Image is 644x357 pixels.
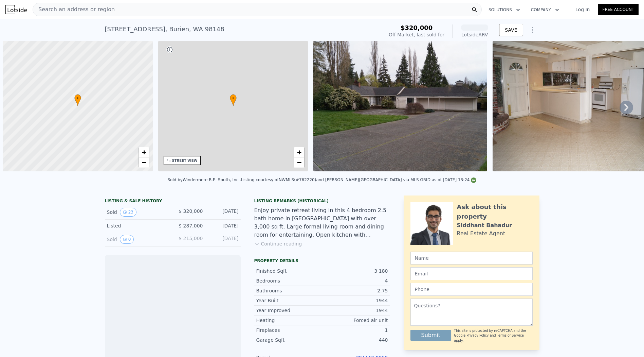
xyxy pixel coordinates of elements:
button: Continue reading [254,240,302,247]
div: [STREET_ADDRESS] , Burien , WA 98148 [105,24,224,34]
img: Lotside [5,5,27,14]
a: Zoom out [139,157,149,168]
div: 4 [322,277,388,284]
div: Sold [107,235,167,244]
div: 3 180 [322,268,388,274]
div: Bedrooms [256,277,322,284]
span: • [74,95,81,101]
button: View historical data [120,208,136,217]
div: Forced air unit [322,317,388,324]
div: Lotside ARV [461,31,488,38]
div: Listing Remarks (Historical) [254,198,390,204]
span: − [142,158,146,167]
div: • [230,94,237,106]
a: Terms of Service [497,334,524,337]
div: Finished Sqft [256,268,322,274]
div: 440 [322,337,388,343]
img: NWMLS Logo [471,177,476,183]
div: Sold by Windermere R.E. South, Inc. . [168,177,241,182]
span: + [142,148,146,156]
div: STREET VIEW [172,158,198,163]
div: Listed [107,222,167,229]
div: • [74,94,81,106]
div: Listing courtesy of NWMLS (#762220) and [PERSON_NAME][GEOGRAPHIC_DATA] via MLS GRID as of [DATE] ... [241,177,477,182]
div: Property details [254,258,390,263]
div: LISTING & SALE HISTORY [105,198,241,205]
div: Off Market, last sold for [389,31,444,38]
div: Real Estate Agent [457,230,505,238]
div: [DATE] [208,208,239,217]
span: $ 287,000 [179,223,203,228]
button: Submit [410,330,452,341]
div: Garage Sqft [256,337,322,343]
a: Zoom in [139,147,149,157]
button: Show Options [526,23,539,37]
span: + [297,148,301,156]
div: Fireplaces [256,327,322,334]
a: Log In [567,6,598,13]
div: 2.75 [322,287,388,294]
span: Search an address or region [33,5,115,14]
button: Company [526,4,565,16]
div: Sold [107,208,167,217]
img: Sale: 150333172 Parcel: 97994880 [313,41,487,171]
div: Enjoy private retreat living in this 4 bedroom 2.5 bath home in [GEOGRAPHIC_DATA] with over 3,000... [254,206,390,239]
div: Ask about this property [457,202,533,221]
input: Email [410,267,533,280]
div: Heating [256,317,322,324]
div: 1 [322,327,388,334]
div: [DATE] [208,222,239,229]
a: Privacy Policy [466,334,489,337]
a: Zoom out [294,157,304,168]
input: Phone [410,283,533,296]
span: $320,000 [401,24,433,31]
span: $ 320,000 [179,208,203,214]
div: Bathrooms [256,287,322,294]
div: Year Built [256,297,322,304]
div: 1944 [322,297,388,304]
span: • [230,95,237,101]
div: 1944 [322,307,388,314]
div: Year Improved [256,307,322,314]
a: Zoom in [294,147,304,157]
div: [DATE] [208,235,239,244]
a: Free Account [598,4,639,15]
input: Name [410,252,533,265]
button: View historical data [120,235,134,244]
button: SAVE [499,24,523,36]
span: − [297,158,301,167]
span: $ 215,000 [179,236,203,241]
div: Siddhant Bahadur [457,221,512,230]
div: This site is protected by reCAPTCHA and the Google and apply. [454,328,532,343]
button: Solutions [483,4,526,16]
